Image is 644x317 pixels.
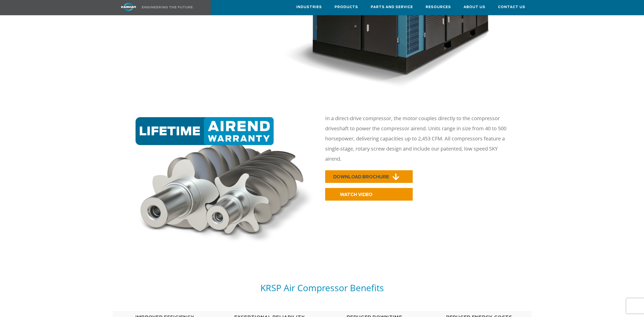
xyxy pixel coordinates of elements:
a: Products [335,0,358,14]
span: DOWNLOAD BROCHURE [333,175,389,179]
span: Contact Us [498,4,525,10]
a: Industries [296,0,322,14]
img: Engineering the future [142,6,193,8]
a: DOWNLOAD BROCHURE [325,170,413,183]
a: Parts and Service [371,0,413,14]
img: warranty [133,117,319,247]
a: Resources [426,0,451,14]
a: About Us [464,0,485,14]
img: kaishan logo [110,3,148,11]
span: Parts and Service [371,4,413,10]
p: In a direct-drive compressor, the motor couples directly to the compressor driveshaft to power th... [325,113,514,164]
span: Resources [426,4,451,10]
h5: KRSP Air Compressor Benefits [113,282,532,293]
a: Contact Us [498,0,525,14]
span: WATCH VIDEO [340,193,372,197]
span: Industries [296,4,322,10]
span: Products [335,4,358,10]
span: About Us [464,4,485,10]
a: WATCH VIDEO [325,188,413,201]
